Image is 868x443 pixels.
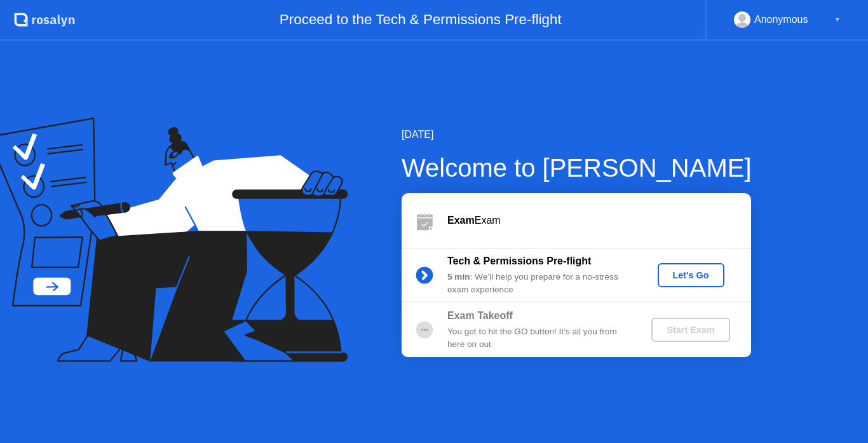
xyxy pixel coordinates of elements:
[447,310,513,321] b: Exam Takeoff
[651,318,729,342] button: Start Exam
[754,11,808,28] div: Anonymous
[658,263,724,287] button: Let's Go
[656,325,724,335] div: Start Exam
[447,272,470,282] b: 5 min
[447,256,591,266] b: Tech & Permissions Pre-flight
[447,325,630,351] div: You get to hit the GO button! It’s all you from here on out
[834,11,841,28] div: ▼
[663,270,719,280] div: Let's Go
[402,149,752,187] div: Welcome to [PERSON_NAME]
[447,271,630,297] div: : We’ll help you prepare for a no-stress exam experience
[447,213,751,228] div: Exam
[447,215,475,226] b: Exam
[402,127,752,142] div: [DATE]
